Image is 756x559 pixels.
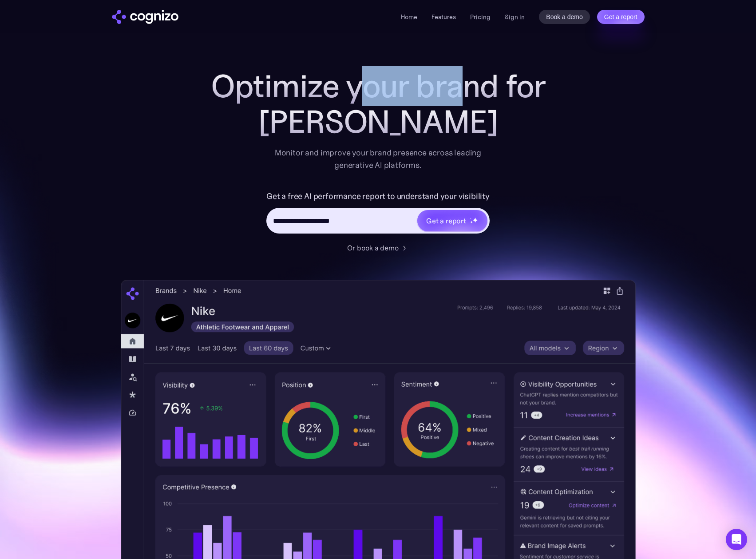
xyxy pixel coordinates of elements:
[426,215,466,226] div: Get a report
[539,10,590,24] a: Book a demo
[726,529,747,550] div: Open Intercom Messenger
[470,218,471,219] img: star
[269,147,487,171] div: Monitor and improve your brand presence across leading generative AI platforms.
[201,68,556,104] h1: Optimize your brand for
[401,13,417,21] a: Home
[112,10,178,24] img: cognizo logo
[347,242,409,253] a: Or book a demo
[201,104,556,139] div: [PERSON_NAME]
[431,13,456,21] a: Features
[416,209,488,232] a: Get a reportstarstarstar
[266,189,490,238] form: Hero URL Input Form
[266,189,490,203] label: Get a free AI performance report to understand your visibility
[470,221,473,224] img: star
[112,10,178,24] a: home
[470,13,491,21] a: Pricing
[347,242,399,253] div: Or book a demo
[505,12,525,22] a: Sign in
[597,10,645,24] a: Get a report
[472,217,478,223] img: star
